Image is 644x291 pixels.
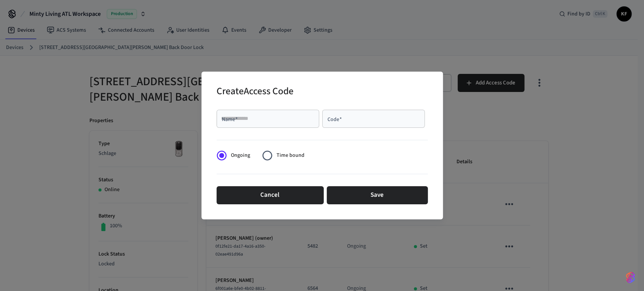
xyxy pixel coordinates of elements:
[626,271,635,283] img: SeamLogoGradient.69752ec5.svg
[231,152,250,159] span: Ongoing
[277,152,304,159] span: Time bound
[327,186,428,204] button: Save
[217,81,294,104] h2: Create Access Code
[217,186,324,204] button: Cancel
